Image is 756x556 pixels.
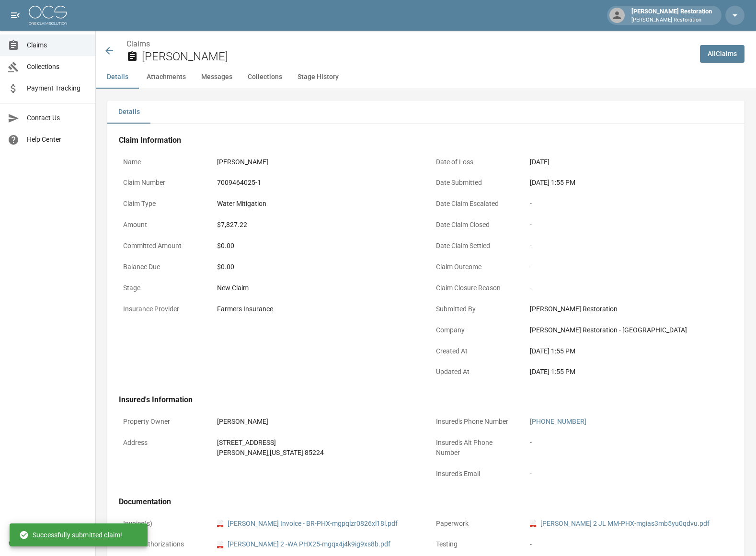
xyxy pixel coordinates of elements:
p: Claim Type [119,194,205,213]
div: Farmers Insurance [217,304,273,314]
p: Claim Number [119,173,205,192]
p: Paperwork [432,514,518,533]
p: Insured's Alt Phone Number [432,433,518,462]
div: details tabs [107,101,745,124]
a: AllClaims [700,45,745,63]
p: Invoice(s) [119,514,205,533]
button: Collections [240,66,290,89]
p: Claim Closure Reason [432,279,518,297]
p: Updated At [432,363,518,381]
p: Submitted By [432,300,518,318]
div: [PERSON_NAME] Restoration - [GEOGRAPHIC_DATA] [530,325,729,335]
p: Insured's Email [432,465,518,483]
div: - [530,283,729,293]
h4: Documentation [119,497,733,507]
div: - [530,241,729,251]
p: Insured's Phone Number [432,412,518,431]
p: Property Owner [119,412,205,431]
button: Details [96,66,139,89]
div: Water Mitigation [217,199,266,209]
div: $7,827.22 [217,220,247,230]
div: [PERSON_NAME] , [US_STATE] 85224 [217,448,324,458]
p: Date Submitted [432,173,518,192]
p: Date Claim Settled [432,237,518,255]
p: Stage [119,279,205,297]
h2: [PERSON_NAME] [142,50,692,64]
div: - [530,220,729,230]
p: Address [119,433,205,452]
nav: breadcrumb [126,38,692,50]
div: - [530,539,729,549]
span: Contact Us [27,113,88,123]
button: Messages [194,66,240,89]
p: Date Claim Closed [432,216,518,234]
p: [PERSON_NAME] Restoration [631,16,712,24]
div: © 2025 One Claim Solution [9,538,87,548]
div: $0.00 [217,262,416,272]
p: Name [119,153,205,171]
div: - [530,438,532,448]
div: anchor tabs [96,66,756,89]
a: pdf[PERSON_NAME] Invoice - BR-PHX-mgpqlzr0826xl18l.pdf [217,519,398,529]
div: [DATE] 1:55 PM [530,367,729,377]
span: Collections [27,62,88,72]
p: Work Authorizations [119,535,205,554]
div: 7009464025-1 [217,178,261,188]
button: Stage History [290,66,346,89]
div: [DATE] [530,157,550,167]
div: - [530,469,532,479]
p: Balance Due [119,258,205,276]
div: $0.00 [217,241,416,251]
a: pdf[PERSON_NAME] 2 JL MM-PHX-mgias3mb5yu0qdvu.pdf [530,519,710,529]
div: [PERSON_NAME] Restoration [628,7,716,24]
div: - [530,262,729,272]
div: [STREET_ADDRESS] [217,438,324,448]
h4: Claim Information [119,136,733,145]
p: Testing [432,535,518,554]
p: Created At [432,342,518,361]
a: Claims [126,39,150,48]
div: [PERSON_NAME] [217,157,268,167]
div: New Claim [217,283,416,293]
h4: Insured's Information [119,395,733,405]
div: - [530,199,729,209]
a: [PHONE_NUMBER] [530,418,586,425]
div: [DATE] 1:55 PM [530,178,729,188]
div: [DATE] 1:55 PM [530,346,729,356]
p: Amount [119,216,205,234]
p: Claim Outcome [432,258,518,276]
p: Date of Loss [432,153,518,171]
button: open drawer [6,6,25,25]
div: [PERSON_NAME] Restoration [530,304,729,314]
img: ocs-logo-white-transparent.png [29,6,67,25]
p: Insurance Provider [119,300,205,318]
span: Claims [27,40,88,50]
div: [PERSON_NAME] [217,417,268,427]
p: Date Claim Escalated [432,194,518,213]
span: Payment Tracking [27,83,88,93]
button: Attachments [139,66,194,89]
p: Committed Amount [119,237,205,255]
span: Help Center [27,135,88,145]
button: Details [107,101,150,124]
p: Company [432,321,518,340]
div: Successfully submitted claim! [19,526,122,544]
a: pdf[PERSON_NAME] 2 -WA PHX25-mgqx4j4k9ig9xs8b.pdf [217,539,390,549]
